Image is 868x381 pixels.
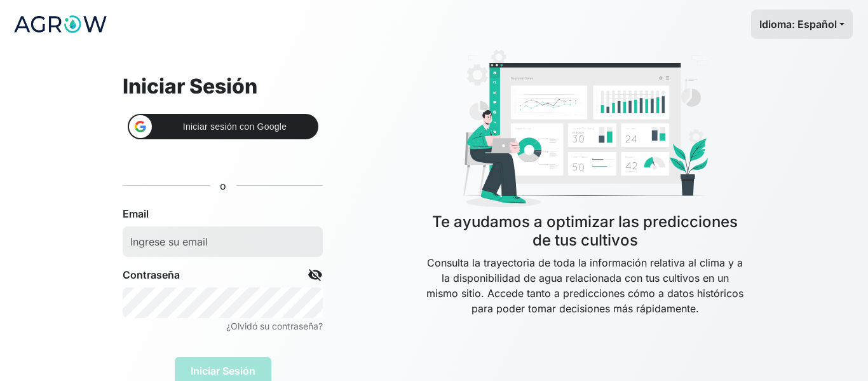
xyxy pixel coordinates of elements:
[123,206,149,221] label: Email
[128,114,318,139] div: Iniciar sesión con Google
[159,120,311,134] span: Iniciar sesión con Google
[308,267,323,282] span: visibility_off
[123,74,323,99] h2: Iniciar Sesión
[424,213,745,250] h4: Te ayudamos a optimizar las predicciones de tus cultivos
[121,138,325,166] iframe: Botón Iniciar sesión con Google
[424,255,745,347] p: Consulta la trayectoria de toda la información relativa al clima y a la disponibilidad de agua re...
[13,8,108,40] img: logo
[123,267,180,282] label: Contraseña
[751,10,853,39] button: Idioma: Español
[220,178,226,193] p: o
[226,321,323,331] small: ¿Olvidó su contraseña?
[123,226,323,257] input: Ingrese su email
